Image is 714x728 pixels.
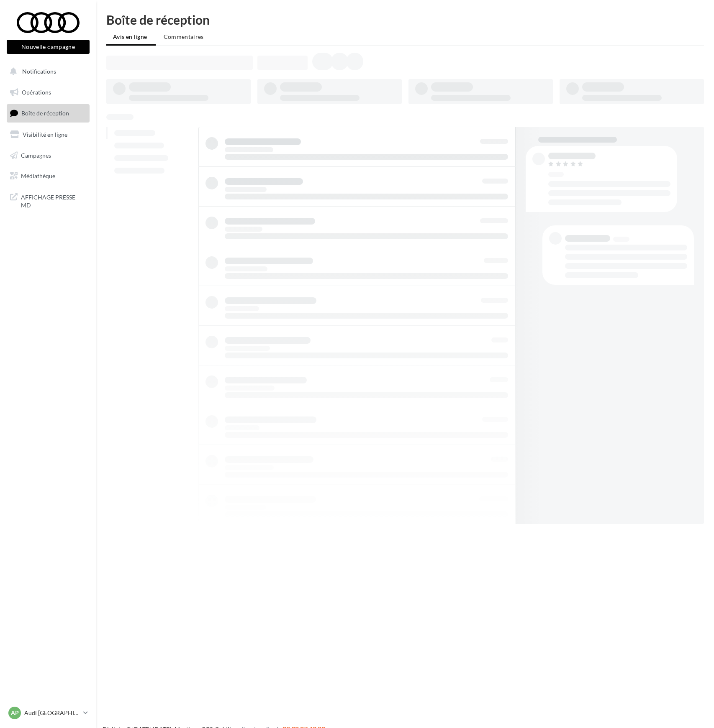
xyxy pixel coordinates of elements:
[5,126,91,143] a: Visibilité en ligne
[5,167,91,185] a: Médiathèque
[24,709,80,717] p: Audi [GEOGRAPHIC_DATA] 17
[21,172,55,179] span: Médiathèque
[11,709,19,717] span: AP
[21,151,51,158] span: Campagnes
[5,84,91,101] a: Opérations
[21,110,69,117] span: Boîte de réception
[164,33,204,40] span: Commentaires
[5,63,88,80] button: Notifications
[5,147,91,164] a: Campagnes
[5,188,91,213] a: AFFICHAGE PRESSE MD
[22,89,51,96] span: Opérations
[5,104,91,122] a: Boîte de réception
[7,40,90,54] button: Nouvelle campagne
[7,705,90,721] a: AP Audi [GEOGRAPHIC_DATA] 17
[23,131,67,138] span: Visibilité en ligne
[106,13,704,26] div: Boîte de réception
[22,68,56,75] span: Notifications
[21,192,86,209] span: AFFICHAGE PRESSE MD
